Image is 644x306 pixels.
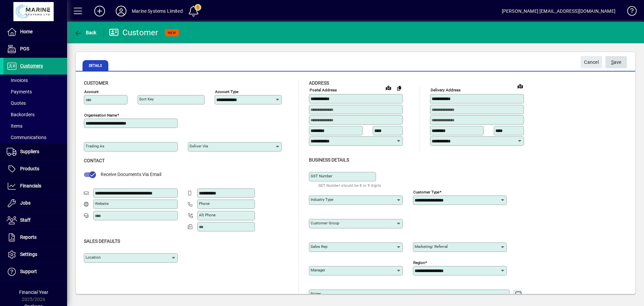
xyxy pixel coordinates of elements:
span: Cancel [584,57,599,68]
span: Back [74,30,97,35]
mat-label: Alt Phone [199,213,216,217]
span: Address [309,80,329,86]
span: Home [20,29,33,34]
span: Support [20,269,37,274]
a: Support [3,263,67,280]
span: Invoices [7,78,28,83]
a: Items [3,120,67,132]
span: Receive Documents Via Email [101,172,161,177]
mat-label: Marketing/ Referral [415,244,448,249]
mat-hint: GST Number should be 8 or 9 digits [318,181,381,189]
span: Jobs [20,200,31,206]
div: [PERSON_NAME] [EMAIL_ADDRESS][DOMAIN_NAME] [502,6,615,16]
mat-label: Organisation name [84,113,117,118]
span: Customer [84,80,108,86]
button: Save [605,56,627,68]
span: Quotes [7,100,26,106]
a: Products [3,161,67,177]
mat-label: Deliver via [190,144,208,148]
mat-label: Account Type [215,89,238,94]
span: NEW [168,31,176,35]
mat-label: Customer type [413,189,439,194]
span: S [611,59,614,65]
div: Marine Systems Limited [132,6,183,16]
span: Contact [84,158,105,163]
a: Quotes [3,97,67,109]
a: Jobs [3,195,67,212]
span: Financial Year [19,290,48,295]
span: Suppliers [20,149,39,154]
span: Communications [7,135,46,140]
mat-label: Sales rep [311,244,327,249]
mat-label: Notes [311,291,321,296]
a: Payments [3,86,67,97]
span: Business details [309,157,349,163]
a: Home [3,24,67,40]
mat-label: Sort key [139,97,154,101]
a: Communications [3,132,67,143]
span: Reports [20,234,37,240]
mat-label: Customer group [311,221,339,225]
span: ave [611,57,622,68]
button: Back [72,27,98,39]
a: Suppliers [3,143,67,160]
a: View on map [515,81,526,91]
button: Cancel [581,56,602,68]
mat-label: Trading as [86,144,104,148]
a: View on map [383,82,394,93]
a: Reports [3,229,67,246]
span: Details [83,60,108,71]
span: Customers [20,63,43,69]
button: Copy to Delivery address [394,83,405,93]
button: Add [89,5,110,17]
mat-label: GST Number [311,174,332,178]
span: Items [7,123,22,129]
a: POS [3,41,67,57]
span: Financials [20,183,41,188]
a: Invoices [3,75,67,86]
span: Staff [20,217,31,223]
app-page-header-button: Back [67,27,104,39]
a: Settings [3,246,67,263]
mat-label: Region [413,260,425,265]
a: Staff [3,212,67,229]
span: Products [20,166,39,171]
mat-label: Phone [199,201,210,206]
a: Knowledge Base [622,1,636,23]
a: Backorders [3,109,67,120]
span: POS [20,46,29,51]
span: Sales defaults [84,238,120,244]
mat-label: Account [84,89,99,94]
div: Customer [109,27,158,38]
mat-label: Location [86,255,101,260]
span: Payments [7,89,32,94]
a: Financials [3,178,67,194]
span: Settings [20,252,37,257]
button: Profile [110,5,132,17]
mat-label: Industry type [311,197,333,202]
mat-label: Manager [311,268,325,272]
mat-label: Website [95,201,109,206]
span: Backorders [7,112,35,117]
